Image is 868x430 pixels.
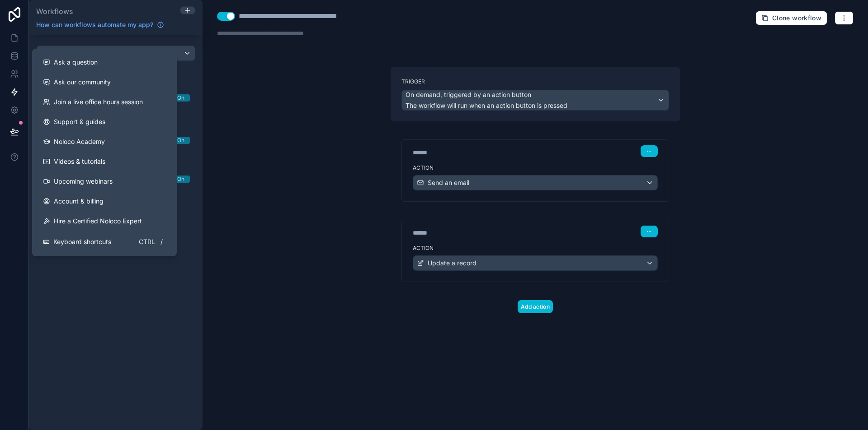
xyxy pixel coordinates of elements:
[54,58,98,67] span: Ask a question
[406,90,531,99] span: On demand, triggered by an action button
[413,164,658,171] label: Action
[406,102,567,109] span: The workflow will run when an action button is pressed
[36,191,173,211] a: Account & billing
[755,11,827,25] button: Clone workflow
[36,112,173,132] a: Support & guides
[36,152,173,171] a: Videos & tutorials
[413,255,658,271] button: Update a record
[428,259,476,268] span: Update a record
[54,117,105,126] span: Support & guides
[428,178,469,187] span: Send an email
[36,20,153,29] span: How can workflows automate my app?
[54,137,105,146] span: Noloco Academy
[53,237,111,246] span: Keyboard shortcuts
[138,236,156,247] span: Ctrl
[518,300,553,313] button: Add action
[54,97,143,106] span: Join a live office hours session
[401,90,669,111] button: On demand, triggered by an action buttonThe workflow will run when an action button is pressed
[413,245,658,252] label: Action
[36,72,173,92] a: Ask our community
[36,52,173,72] button: Ask a question
[36,231,173,253] button: Keyboard shortcutsCtrl/
[54,217,142,226] span: Hire a Certified Noloco Expert
[54,78,111,87] span: Ask our community
[36,7,73,16] span: Workflows
[54,197,104,206] span: Account & billing
[36,211,173,231] button: Hire a Certified Noloco Expert
[33,20,168,29] a: How can workflows automate my app?
[36,92,173,112] a: Join a live office hours session
[413,175,658,190] button: Send an email
[401,78,669,85] label: Trigger
[36,171,173,191] a: Upcoming webinars
[36,132,173,152] a: Noloco Academy
[772,14,821,22] span: Clone workflow
[158,238,165,245] span: /
[54,177,113,186] span: Upcoming webinars
[54,157,105,166] span: Videos & tutorials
